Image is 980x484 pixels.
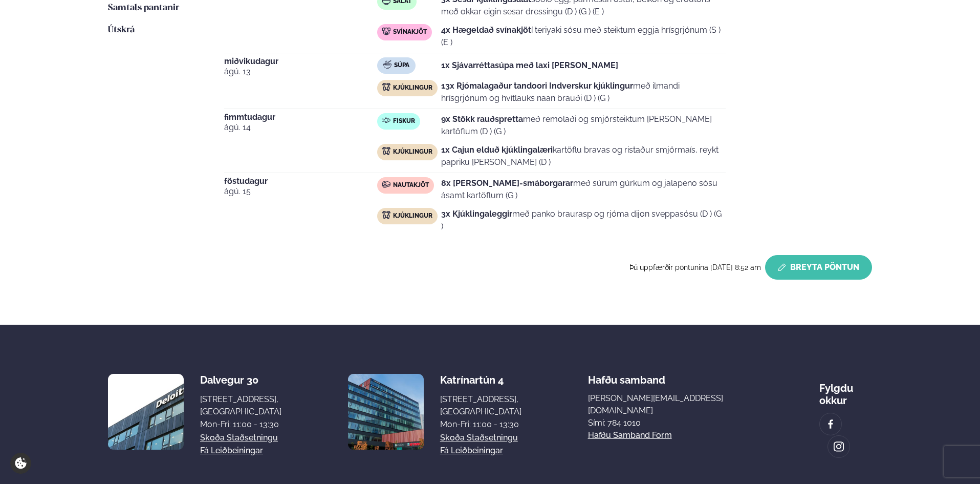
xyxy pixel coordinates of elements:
[224,177,377,185] span: föstudagur
[393,117,415,125] span: Fiskur
[440,393,521,418] div: [STREET_ADDRESS], [GEOGRAPHIC_DATA]
[441,208,726,233] p: með panko braurasp og rjóma dijon sveppasósu (D ) (G )
[441,144,726,169] p: kartöflu bravas og ristaður smjörmaís, reykt papriku [PERSON_NAME] (D )
[440,445,503,457] a: Fá leiðbeiningar
[588,417,753,429] p: Sími: 784 1010
[224,66,377,78] span: ágú. 13
[441,81,633,91] strong: 13x Rjómalagaður tandoori Indverskur kjúklingur
[10,453,31,474] a: Cookie settings
[629,263,761,271] span: Þú uppfærðir pöntunina [DATE] 8:52 am
[828,436,850,457] a: image alt
[108,374,184,450] img: image alt
[108,24,135,36] a: Útskrá
[833,441,844,453] img: image alt
[393,84,432,92] span: Kjúklingur
[382,27,390,35] img: pork.svg
[383,60,391,69] img: soup.svg
[382,116,390,124] img: fish.svg
[200,445,263,457] a: Fá leiðbeiningar
[382,147,390,155] img: chicken.svg
[200,418,281,431] div: Mon-Fri: 11:00 - 13:30
[441,60,618,70] strong: 1x Sjávarréttasúpa með laxi [PERSON_NAME]
[224,121,377,134] span: ágú. 14
[765,255,872,280] button: Breyta Pöntun
[393,181,429,190] span: Nautakjöt
[200,393,281,418] div: [STREET_ADDRESS], [GEOGRAPHIC_DATA]
[441,177,726,202] p: með súrum gúrkum og jalapeno sósu ásamt kartöflum (G )
[394,61,409,70] span: Súpa
[588,429,672,441] a: Hafðu samband form
[441,80,726,104] p: með ilmandi hrísgrjónum og hvítlauks naan brauði (D ) (G )
[382,180,390,188] img: beef.svg
[825,418,836,430] img: image alt
[441,145,553,155] strong: 1x Cajun elduð kjúklingalæri
[108,2,179,14] a: Samtals pantanir
[224,113,377,121] span: fimmtudagur
[441,114,523,124] strong: 9x Stökk rauðspretta
[820,413,841,435] a: image alt
[224,57,377,66] span: miðvikudagur
[441,24,726,49] p: í teriyaki sósu með steiktum eggja hrísgrjónum (S ) (E )
[441,209,512,219] strong: 3x Kjúklingaleggir
[108,4,179,12] span: Samtals pantanir
[224,185,377,198] span: ágú. 15
[440,374,521,386] div: Katrínartún 4
[588,392,753,417] a: [PERSON_NAME][EMAIL_ADDRESS][DOMAIN_NAME]
[440,418,521,431] div: Mon-Fri: 11:00 - 13:30
[393,148,432,156] span: Kjúklingur
[382,83,390,91] img: chicken.svg
[441,25,531,35] strong: 4x Hægeldað svínakjöt
[819,374,872,407] div: Fylgdu okkur
[393,212,432,220] span: Kjúklingur
[382,211,390,219] img: chicken.svg
[108,26,135,34] span: Útskrá
[441,113,726,138] p: með remolaði og smjörsteiktum [PERSON_NAME] kartöflum (D ) (G )
[348,374,424,450] img: image alt
[200,432,278,444] a: Skoða staðsetningu
[441,178,573,188] strong: 8x [PERSON_NAME]-smáborgarar
[440,432,518,444] a: Skoða staðsetningu
[588,366,665,386] span: Hafðu samband
[200,374,281,386] div: Dalvegur 30
[393,28,427,36] span: Svínakjöt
